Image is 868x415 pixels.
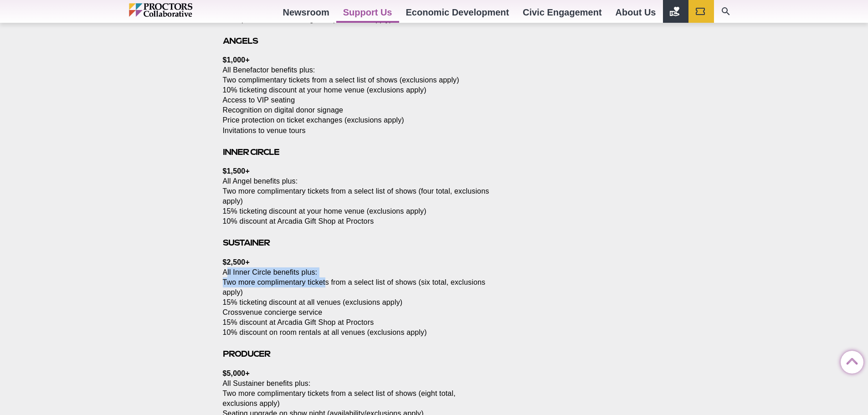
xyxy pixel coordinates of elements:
p: All Benefactor benefits plus: Two complimentary tickets from a select list of shows (exclusions a... [223,55,491,136]
p: All Inner Circle benefits plus: Two more complimentary tickets from a select list of shows (six t... [223,257,491,338]
p: All Angel benefits plus: Two more complimentary tickets from a select list of shows (four total, ... [223,166,491,226]
strong: $1,000+ [223,56,250,64]
strong: $1,500+ [223,167,250,175]
strong: Angels [223,36,258,46]
strong: $2,500+ [223,258,250,266]
img: Proctors logo [129,3,231,17]
strong: $5,000+ [223,369,250,377]
strong: Sustainer [223,238,270,247]
strong: Producer [223,349,270,359]
strong: Inner Circle [223,147,279,157]
a: Back to Top [841,351,859,369]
